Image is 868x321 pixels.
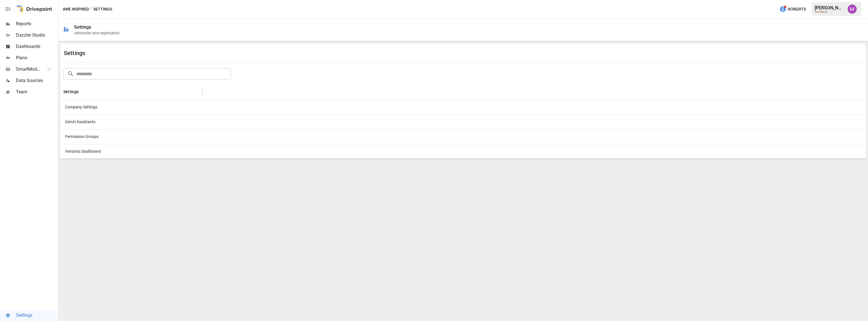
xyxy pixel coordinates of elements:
button: Umer Muhammed [844,1,860,17]
span: ™ [41,65,45,72]
span: Data Sources [16,77,57,84]
div: Settings [74,24,91,30]
div: Awe Inspired [815,11,844,13]
img: Umer Muhammed [848,5,857,14]
div: Settings [63,89,79,94]
div: / [90,6,92,13]
div: [PERSON_NAME] [815,5,844,11]
div: Versions Dashboard [60,144,202,159]
button: 0Credits [777,4,808,14]
span: Team [16,89,57,95]
span: Dashboards [16,43,57,50]
div: Administer your organization [74,31,119,35]
div: GenAI Assistants [60,114,202,129]
div: Company Settings [60,100,202,114]
span: Plans [16,54,57,61]
span: Dazzler Studio [16,32,57,39]
span: Reports [16,20,57,27]
div: Permission Groups [60,129,202,144]
button: Sort [79,88,87,96]
div: Settings [64,50,463,56]
button: Awe Inspired [63,6,89,13]
span: Settings [16,312,57,319]
span: 0 Credits [788,6,806,13]
span: SmartModel [16,66,41,73]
